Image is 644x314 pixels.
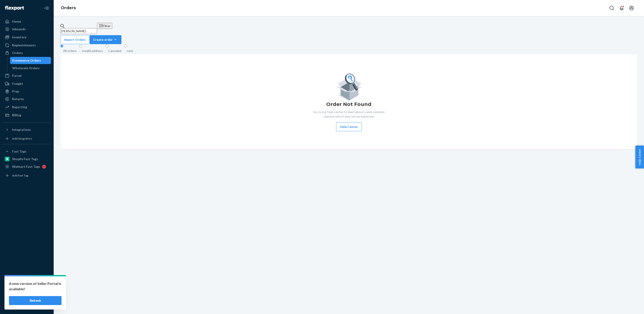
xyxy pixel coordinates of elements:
button: Open notifications [617,4,626,13]
button: Refresh [9,296,61,305]
a: Replenishments [3,42,51,49]
div: Add Fast Tag [12,174,28,177]
a: Wholesale Orders [10,65,51,72]
input: All orders [60,45,63,47]
a: Orders [61,5,76,10]
a: Add Integration [3,135,51,142]
a: Ecommerce Orders [10,57,51,64]
div: Home [12,19,21,24]
div: Fast Tags [12,149,26,154]
div: Ecommerce Orders [12,58,41,63]
div: Add Integration [12,137,32,140]
div: Filter [99,24,110,28]
div: Returns [12,97,24,101]
div: Billing [12,113,21,117]
a: Home [3,18,51,25]
div: Integrations [12,127,31,132]
img: Flexport logo [5,6,24,10]
div: Walmart Fast Tags [12,164,40,169]
a: Add Fast Tag [3,172,51,179]
div: Orders [12,51,23,55]
div: Shopify Fast Tags [12,157,38,161]
button: Give Feedback [3,301,51,309]
a: Freight [3,80,51,87]
p: A new version of Seller Portal is available! [9,281,61,292]
div: Freight [12,82,23,86]
a: Talk to Support [3,286,51,293]
div: Wholesale Orders [12,66,40,70]
button: Close Navigation [42,4,51,13]
button: Open Search Box [607,4,616,13]
div: Canceled [108,49,121,53]
p: Go to our help center to learn about some common reasons why it may not be imported. [310,110,388,119]
a: Returns [3,95,51,103]
ol: breadcrumbs [57,2,79,15]
div: Create order [93,37,118,42]
a: Help Center [3,294,51,301]
a: Inventory [3,34,51,41]
a: Walmart Fast Tags [3,163,51,170]
div: Reporting [12,105,27,109]
button: Help Center [635,146,644,168]
div: Inventory [12,35,26,39]
a: Reporting [3,103,51,111]
button: Filter [97,23,112,29]
div: Parcel [12,73,21,78]
button: Import Orders [60,35,90,44]
button: Fast Tags [3,148,51,155]
h1: Order Not Found [326,101,371,108]
input: Canceled [106,45,108,47]
a: Shopify Fast Tags [3,155,51,163]
a: Settings [3,279,51,286]
a: Prep [3,88,51,95]
button: Help Center [336,122,362,131]
div: All orders [63,49,76,53]
div: Inbounds [12,27,26,31]
a: Inbounds [3,26,51,33]
div: Late [127,49,133,53]
div: Prep [12,89,19,94]
button: Open account menu [627,4,636,13]
a: Orders [3,49,51,56]
div: Replenishments [12,43,36,47]
input: Late [124,45,127,47]
button: Integrations [3,126,51,133]
input: Invalid address [79,45,82,47]
button: Create order [90,35,121,44]
input: Search orders [60,28,97,34]
a: Parcel [3,72,51,79]
div: Invalid address [82,49,103,53]
img: Empty list [335,72,362,101]
a: Billing [3,112,51,119]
